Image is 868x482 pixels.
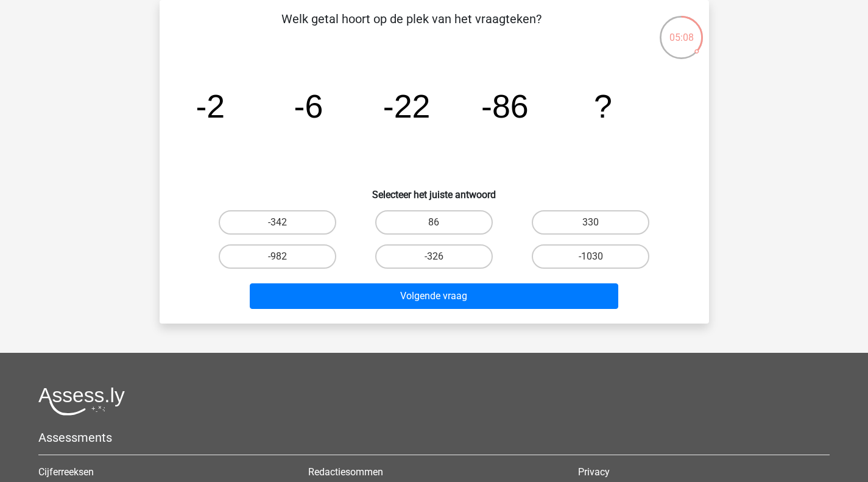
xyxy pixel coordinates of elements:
[179,179,690,200] h6: Selecteer het juiste antwoord
[38,466,94,478] a: Cijferreeksen
[219,244,336,269] label: -982
[219,210,336,235] label: -342
[38,430,830,445] h5: Assessments
[375,210,493,235] label: 86
[481,88,529,124] tspan: -86
[179,10,644,46] p: Welk getal hoort op de plek van het vraagteken?
[294,88,323,124] tspan: -6
[594,88,612,124] tspan: ?
[250,283,618,309] button: Volgende vraag
[196,88,225,124] tspan: -2
[383,88,430,124] tspan: -22
[532,244,649,269] label: -1030
[308,466,383,478] a: Redactiesommen
[532,210,649,235] label: 330
[38,387,125,416] img: Assessly logo
[578,466,610,478] a: Privacy
[375,244,493,269] label: -326
[658,15,704,45] div: 05:08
